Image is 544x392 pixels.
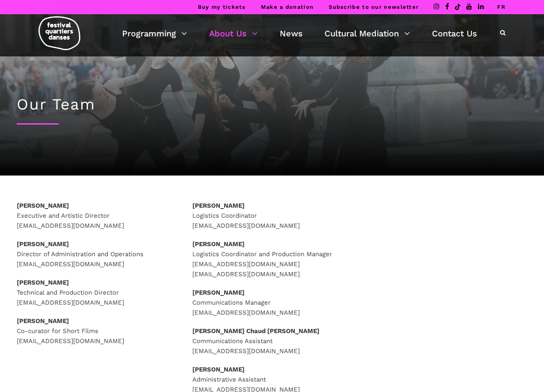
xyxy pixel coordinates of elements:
[38,16,80,50] img: logo-fqd-med
[192,289,245,296] strong: [PERSON_NAME]
[17,317,69,325] strong: [PERSON_NAME]
[192,201,351,231] p: Logistics Coordinator [EMAIL_ADDRESS][DOMAIN_NAME]
[192,239,351,279] p: Logistics Coordinator and Production Manager [EMAIL_ADDRESS][DOMAIN_NAME] [EMAIL_ADDRESS][DOMAIN_...
[192,202,245,209] strong: [PERSON_NAME]
[17,201,176,231] p: Executive and Artistic Director [EMAIL_ADDRESS][DOMAIN_NAME]
[329,4,419,10] a: Subscribe to our newsletter
[198,4,246,10] a: Buy my tickets
[17,240,69,248] strong: [PERSON_NAME]
[17,202,69,209] strong: [PERSON_NAME]
[192,240,245,248] strong: [PERSON_NAME]
[497,4,506,10] a: FR
[17,316,176,346] p: Co-curator for Short Films [EMAIL_ADDRESS][DOMAIN_NAME]
[17,277,176,308] p: Technical and Production Director [EMAIL_ADDRESS][DOMAIN_NAME]
[261,4,314,10] a: Make a donation
[209,26,258,41] a: About Us
[192,326,351,356] p: Communications Assistant [EMAIL_ADDRESS][DOMAIN_NAME]
[324,26,410,41] a: Cultural Mediation
[17,279,69,286] strong: [PERSON_NAME]
[192,366,245,373] strong: [PERSON_NAME]
[192,327,319,335] strong: [PERSON_NAME] Chaud [PERSON_NAME]
[17,95,527,114] h1: Our Team
[280,26,303,41] a: News
[192,288,351,318] p: Communications Manager [EMAIL_ADDRESS][DOMAIN_NAME]
[432,26,477,41] a: Contact Us
[17,239,176,269] p: Director of Administration and Operations [EMAIL_ADDRESS][DOMAIN_NAME]
[122,26,187,41] a: Programming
